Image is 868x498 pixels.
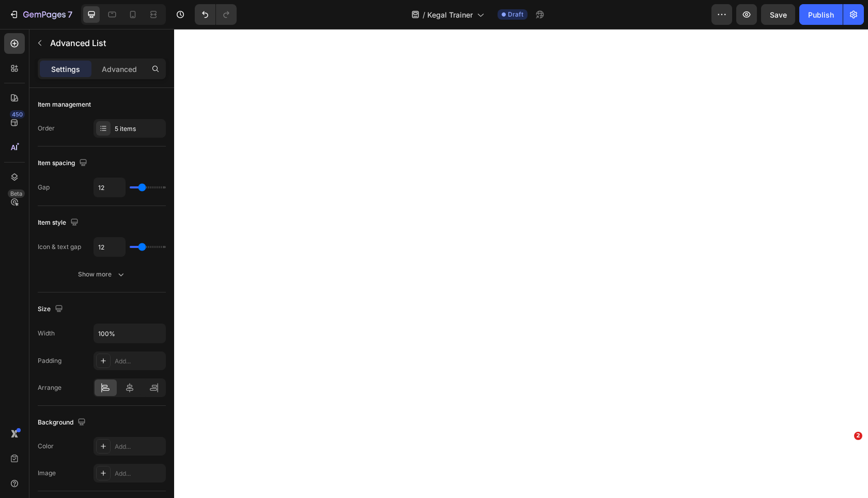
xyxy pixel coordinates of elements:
[174,29,868,498] iframe: Design area
[38,468,56,478] div: Image
[115,469,163,478] div: Add...
[38,302,65,316] div: Size
[833,447,858,472] iframe: Intercom live chat
[38,156,89,170] div: Item spacing
[38,216,81,230] div: Item style
[770,10,787,19] span: Save
[78,269,126,280] div: Show more
[195,4,237,25] div: Undo/Redo
[427,9,473,20] span: Kegal Trainer
[94,178,125,197] input: Auto
[38,183,50,192] div: Gap
[38,329,55,338] div: Width
[38,416,88,430] div: Background
[51,64,80,75] p: Settings
[38,100,91,109] div: Item management
[115,442,163,451] div: Add...
[4,4,77,25] button: 7
[808,9,834,20] div: Publish
[38,356,61,365] div: Padding
[38,265,166,284] button: Show more
[423,9,425,20] span: /
[115,357,163,366] div: Add...
[854,432,862,440] span: 2
[38,242,81,252] div: Icon & text gap
[799,4,843,25] button: Publish
[50,37,162,49] p: Advanced List
[68,8,72,21] p: 7
[38,383,61,392] div: Arrange
[38,442,54,451] div: Color
[761,4,795,25] button: Save
[8,189,25,198] div: Beta
[115,124,163,134] div: 5 items
[102,64,137,75] p: Advanced
[94,238,125,256] input: Auto
[10,110,25,119] div: 450
[38,124,55,133] div: Order
[94,324,165,343] input: Auto
[508,10,523,19] span: Draft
